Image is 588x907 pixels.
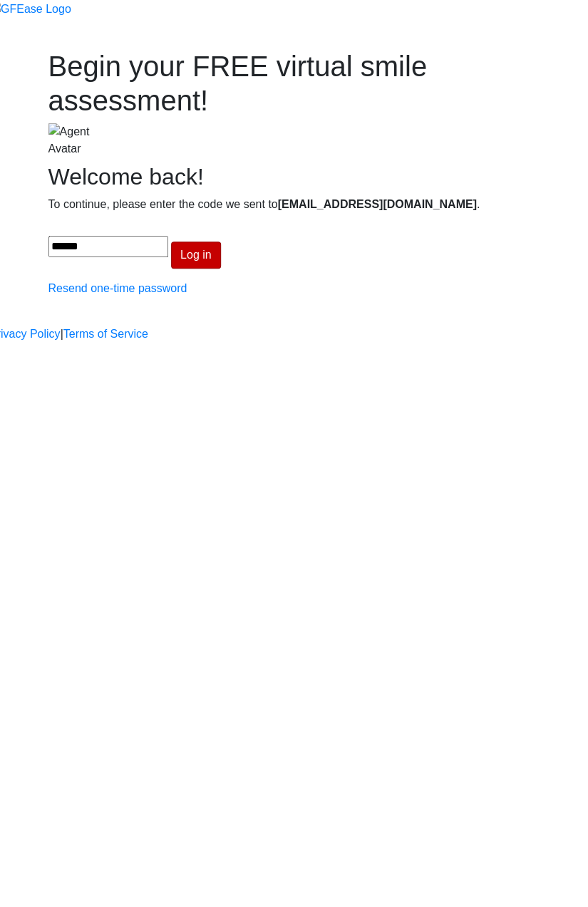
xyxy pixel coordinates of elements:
span: [EMAIL_ADDRESS][DOMAIN_NAME] [278,198,477,210]
h2: Welcome back! [48,163,540,190]
a: Terms of Service [63,326,148,343]
img: Agent Avatar [48,123,113,157]
button: Log in [171,242,221,269]
h1: Begin your FREE virtual smile assessment! [48,49,540,118]
p: To continue, please enter the code we sent to . [48,196,540,213]
a: Resend one-time password [48,282,187,294]
a: | [61,326,63,343]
